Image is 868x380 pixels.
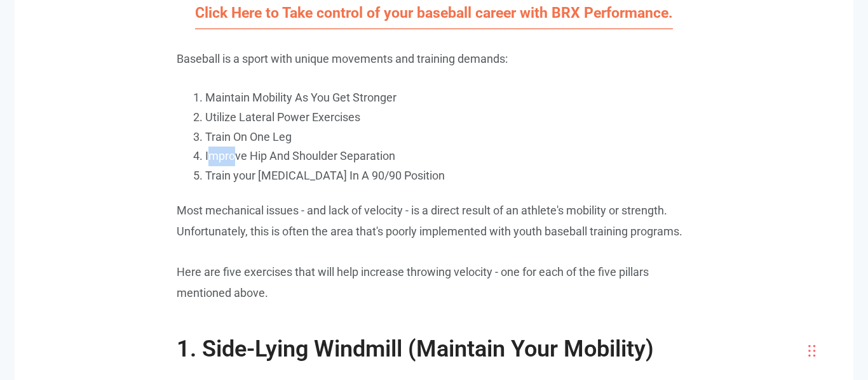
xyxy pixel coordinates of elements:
[205,128,691,147] li: Train On One Leg
[205,88,691,108] li: Maintain Mobility As You Get Stronger
[177,261,691,304] p: Here are five exercises that will help increase throwing velocity - one for each of the five pill...
[205,147,691,166] li: Improve Hip And Shoulder Separation
[177,336,654,362] span: 1. Side-Lying Windmill (Maintain Your Mobility)
[177,200,691,242] p: Most mechanical issues - and lack of velocity - is a direct result of an athlete's mobility or st...
[177,48,691,69] p: Baseball is a sport with unique movements and training demands:
[686,243,868,380] iframe: Chat Widget
[195,4,673,29] a: Click Here to Take control of your baseball career with BRX Performance.
[808,332,816,370] div: Drag
[205,166,691,186] li: Train your [MEDICAL_DATA] In A 90/90 Position
[205,108,691,128] li: Utilize Lateral Power Exercises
